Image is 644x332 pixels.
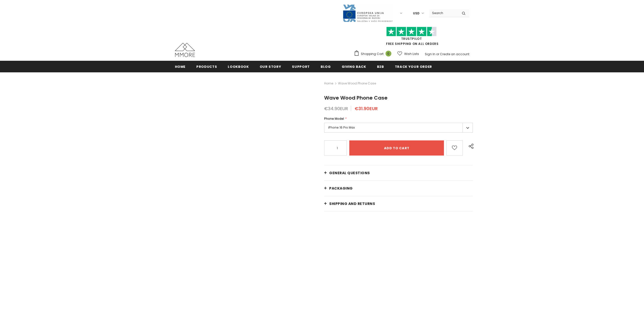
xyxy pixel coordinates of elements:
a: Lookbook [228,61,249,72]
a: Trustpilot [401,37,422,41]
span: Products [196,64,217,69]
a: support [292,61,310,72]
span: USD [413,11,420,16]
span: FREE SHIPPING ON ALL ORDERS [354,29,469,46]
img: MMORE Cases [175,43,195,57]
span: Giving back [342,64,366,69]
a: Products [196,61,217,72]
img: Javni Razpis [343,4,393,22]
span: PACKAGING [329,186,353,191]
span: Shipping and returns [329,201,375,206]
a: Home [175,61,186,72]
span: Shopping Cart [361,51,384,56]
a: Home [324,80,333,86]
a: Our Story [260,61,281,72]
img: Trust Pilot Stars [386,27,437,37]
a: Blog [321,61,331,72]
a: General Questions [324,165,473,180]
input: Add to cart [349,140,444,156]
a: Sign In [425,52,435,56]
span: Wave Wood Phone Case [324,94,388,101]
span: B2B [377,64,384,69]
span: €34.90EUR [324,105,348,112]
span: Blog [321,64,331,69]
a: Javni Razpis [343,11,393,15]
span: Our Story [260,64,281,69]
label: iPhone 16 Pro Max [324,123,473,133]
span: Wave Wood Phone Case [338,80,376,86]
span: Home [175,64,186,69]
a: Track your order [395,61,432,72]
a: Create an account [440,52,469,56]
a: Shipping and returns [324,196,473,211]
a: PACKAGING [324,181,473,196]
span: 0 [386,51,391,56]
a: Shopping Cart 0 [354,50,394,58]
span: or [436,52,439,56]
a: B2B [377,61,384,72]
span: Wish Lists [404,51,419,56]
input: Search Site [429,9,458,17]
span: Phone Model [324,116,344,121]
a: Giving back [342,61,366,72]
span: support [292,64,310,69]
span: €31.90EUR [355,105,378,112]
a: Wish Lists [397,49,419,58]
span: General Questions [329,170,370,175]
span: Lookbook [228,64,249,69]
span: Track your order [395,64,432,69]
